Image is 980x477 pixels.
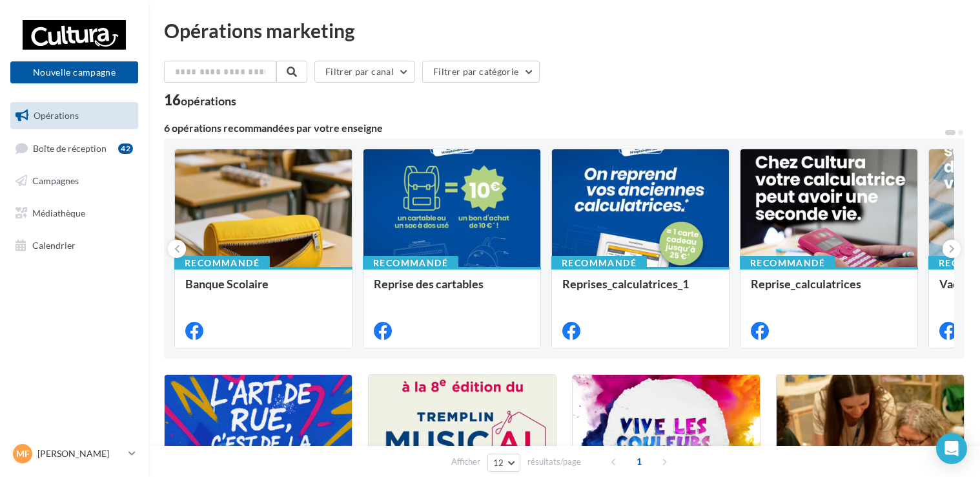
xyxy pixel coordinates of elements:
[8,232,141,259] a: Calendrier
[185,277,269,291] span: Banque Scolaire
[936,433,967,464] div: Open Intercom Messenger
[751,277,861,291] span: Reprise_calculatrices
[164,21,965,40] div: Opérations marketing
[8,102,141,129] a: Opérations
[562,277,689,291] span: Reprises_calculatrices_1
[10,441,138,466] a: MF [PERSON_NAME]
[629,451,649,472] span: 1
[174,256,270,270] div: Recommandé
[451,456,480,468] span: Afficher
[164,123,944,133] div: 6 opérations recommandées par votre enseigne
[33,142,107,153] span: Boîte de réception
[8,167,141,195] a: Campagnes
[527,456,581,468] span: résultats/page
[487,454,520,472] button: 12
[181,95,236,107] div: opérations
[37,447,123,460] p: [PERSON_NAME]
[493,458,504,468] span: 12
[118,143,133,154] div: 42
[32,239,76,250] span: Calendrier
[8,200,141,227] a: Médiathèque
[34,110,79,121] span: Opérations
[32,175,79,186] span: Campagnes
[363,256,458,270] div: Recommandé
[32,207,85,218] span: Médiathèque
[8,134,141,162] a: Boîte de réception42
[740,256,835,270] div: Recommandé
[422,61,540,83] button: Filtrer par catégorie
[164,93,236,107] div: 16
[374,277,484,291] span: Reprise des cartables
[16,447,30,460] span: MF
[10,61,138,83] button: Nouvelle campagne
[551,256,647,270] div: Recommandé
[314,61,415,83] button: Filtrer par canal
